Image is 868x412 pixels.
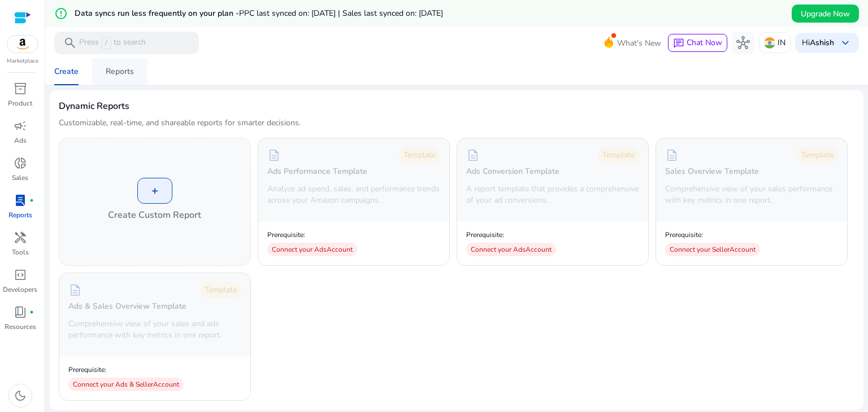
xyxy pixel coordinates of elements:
[54,68,79,76] div: Create
[399,147,440,163] div: Template
[673,38,684,49] span: chat
[792,5,859,23] button: Upgrade Now
[466,230,556,239] p: Prerequisite:
[687,37,722,48] span: Chat Now
[598,147,639,163] div: Template
[466,243,556,256] div: Connect your Ads Account
[267,148,281,162] span: description
[665,183,838,206] p: Comprehensive view of your sales performance with key metrics in one report.
[14,389,27,402] span: dark_mode
[68,365,184,374] p: Prerequisite:
[68,302,186,312] h5: Ads & Sales Overview Template
[106,68,134,76] div: Reports
[101,37,111,49] span: /
[736,36,750,50] span: hub
[68,318,241,341] p: Comprehensive view of your sales and ads performance with key metrics in one report.
[732,32,754,54] button: hub
[5,322,36,332] p: Resources
[7,57,38,65] p: Marketplace
[802,39,834,47] p: Hi
[68,378,184,391] div: Connect your Ads & Seller Account
[665,243,760,256] div: Connect your Seller Account
[665,148,679,162] span: description
[7,36,38,52] img: amazon.svg
[29,310,34,314] span: fiber_manual_record
[267,167,367,177] h5: Ads Performance Template
[14,156,27,170] span: donut_small
[778,33,785,52] p: IN
[14,305,27,319] span: book_4
[8,210,32,220] p: Reports
[137,178,172,204] div: +
[14,119,27,133] span: campaign
[668,34,727,52] button: chatChat Now
[466,167,559,177] h5: Ads Conversion Template
[3,284,37,295] p: Developers
[68,283,82,297] span: description
[14,135,27,146] p: Ads
[8,98,32,108] p: Product
[617,33,661,53] span: What's New
[108,208,201,222] h4: Create Custom Report
[63,36,77,50] span: search
[239,8,443,19] span: PPC last synced on: [DATE] | Sales last synced on: [DATE]
[665,230,760,239] p: Prerequisite:
[12,247,29,257] p: Tools
[267,243,357,256] div: Connect your Ads Account
[797,147,838,163] div: Template
[200,282,241,298] div: Template
[466,148,480,162] span: description
[267,230,357,239] p: Prerequisite:
[764,37,775,49] img: in.svg
[14,82,27,95] span: inventory_2
[14,268,27,282] span: code_blocks
[14,194,27,207] span: lab_profile
[810,37,834,48] b: Ashish
[466,183,639,206] p: A report template that provides a comprehensive of your ad conversions.
[54,7,68,20] mat-icon: error_outline
[75,9,443,19] h5: Data syncs run less frequently on your plan -
[79,37,146,49] p: Press to search
[12,173,28,183] p: Sales
[665,167,759,177] h5: Sales Overview Template
[59,117,301,129] p: Customizable, real-time, and shareable reports for smarter decisions.
[801,8,850,20] span: Upgrade Now
[29,198,34,203] span: fiber_manual_record
[14,231,27,244] span: handyman
[59,99,129,113] h3: Dynamic Reports
[267,183,440,206] p: Analyze ad spend, sales, and performance trends across your Amazon campaigns.
[839,36,852,50] span: keyboard_arrow_down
